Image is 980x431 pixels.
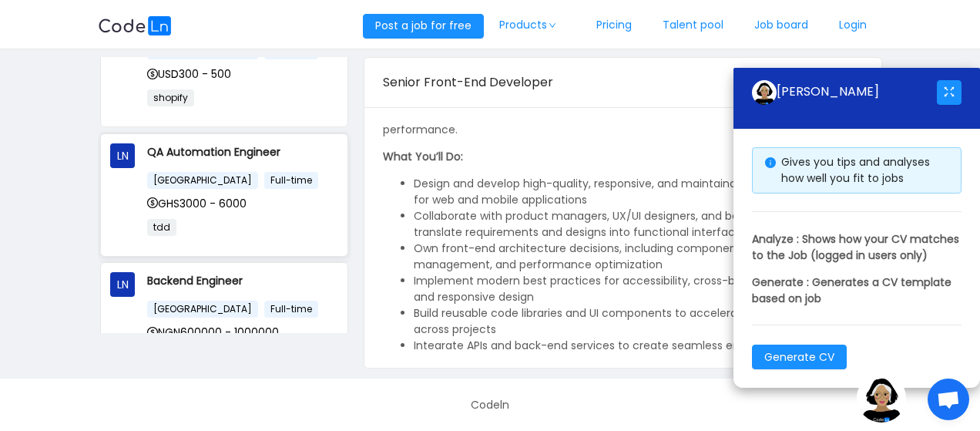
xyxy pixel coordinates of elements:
span: Full-time [264,172,318,189]
li: Own front-end architecture decisions, including component structure, state management, and perfor... [414,241,863,273]
span: tdd [147,219,176,236]
div: Open chat [928,379,969,420]
strong: What You’ll Do: [383,149,463,164]
i: icon: dollar [147,69,158,79]
button: Generate CV [752,345,847,369]
img: logobg.f302741d.svg [98,16,172,35]
span: USD300 - 500 [147,66,231,82]
button: Post a job for free [363,14,484,39]
span: [GEOGRAPHIC_DATA] [147,301,258,318]
p: Backend Engineer [147,272,338,289]
span: shopify [147,89,194,106]
span: LN [117,272,129,297]
p: Analyze : Shows how your CV matches to the Job (logged in users only) [752,231,962,264]
button: icon: fullscreen [937,80,962,105]
li: Integrate APIs and back-end services to create seamless end-to-end functionality [414,338,863,354]
li: Implement modern best practices for accessibility, cross-browser compatibility, and responsive de... [414,273,863,305]
span: [GEOGRAPHIC_DATA] [147,172,258,189]
p: QA Automation Engineer [147,143,338,160]
a: Post a job for free [363,18,484,33]
li: Collaborate with product managers, UX/UI designers, and back-end engineers to translate requireme... [414,208,863,241]
i: icon: info-circle [765,157,776,168]
li: Build reusable code libraries and UI components to accelerate development across projects [414,305,863,338]
span: Senior Front-End Developer [383,73,553,91]
span: Full-time [264,301,318,318]
i: icon: down [548,22,557,29]
img: ground.ddcf5dcf.png [857,373,906,423]
div: [PERSON_NAME] [752,80,937,105]
i: icon: dollar [147,327,158,338]
span: LN [117,143,129,168]
img: ground.ddcf5dcf.png [752,80,777,105]
span: NGN600000 - 1000000 [147,325,279,340]
i: icon: dollar [147,197,158,208]
span: Gives you tips and analyses how well you fit to jobs [781,154,930,186]
span: GHS3000 - 6000 [147,196,247,211]
p: Generate : Generates a CV template based on job [752,274,962,307]
li: Design and develop high-quality, responsive, and maintainable front-end features for web and mobi... [414,176,863,208]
